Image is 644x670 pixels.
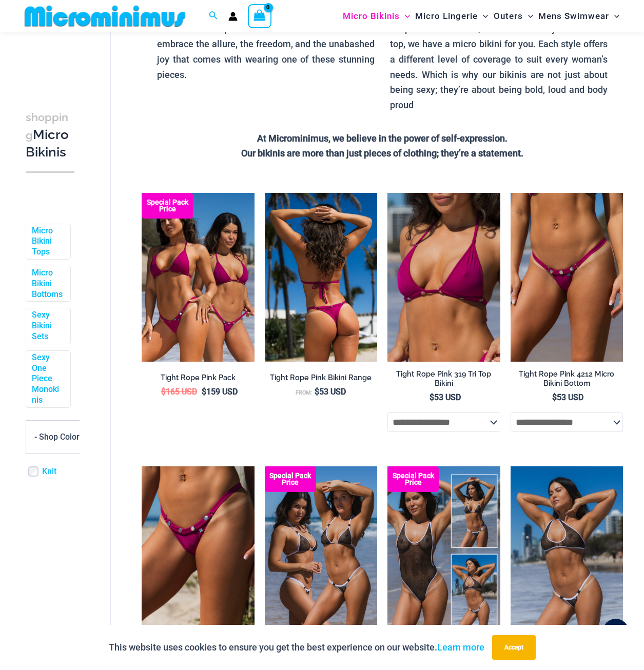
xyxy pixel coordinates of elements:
span: $ [315,387,319,397]
img: Top Bum Pack [265,466,377,635]
a: Top Bum Pack Top Bum Pack bTop Bum Pack b [265,466,377,635]
span: - Shop Color [26,420,97,454]
span: $ [552,392,557,402]
strong: At Microminimus, we believe in the power of self-expression. [257,133,508,144]
h3: Micro Bikinis [26,108,74,161]
a: Tight Rope Pink 319 4212 Micro 01Tight Rope Pink 319 4212 Micro 02Tight Rope Pink 319 4212 Micro 02 [511,193,623,362]
a: Tight Rope Pink Pack [142,373,254,386]
a: Tight Rope Pink 4228 Thong 01Tight Rope Pink 4228 Thong 02Tight Rope Pink 4228 Thong 02 [142,466,254,635]
a: Tight Rope Pink 4212 Micro Bikini Bottom [511,369,623,392]
a: Sexy One Piece Monokinis [32,352,63,406]
a: Tight Rope Pink 319 Tri Top Bikini [387,369,500,392]
a: Micro Bikini Bottoms [32,268,63,300]
a: Micro BikinisMenu ToggleMenu Toggle [340,3,413,29]
span: $ [161,387,166,397]
a: Sheer [42,483,64,494]
strong: Our bikinis are more than just pieces of clothing; they’re a statement. [241,148,523,159]
button: Accept [492,635,536,660]
span: - Shop Color [34,432,80,442]
a: Tight Rope Pink 319 Top 4228 Thong 05Tight Rope Pink 319 Top 4228 Thong 06Tight Rope Pink 319 Top... [265,193,377,362]
span: Menu Toggle [609,3,619,29]
a: Collection Pack Collection Pack b (1)Collection Pack b (1) [387,466,500,635]
a: Account icon link [228,12,238,21]
a: Search icon link [209,10,218,23]
nav: Site Navigation [339,2,623,31]
a: Learn more [437,642,484,653]
span: shopping [26,111,68,142]
img: Tight Rope Pink 319 4212 Micro 01 [511,193,623,362]
a: Micro LingerieMenu ToggleMenu Toggle [413,3,491,29]
span: - Shop Color [26,421,97,454]
b: Special Pack Price [265,472,316,486]
span: Micro Lingerie [415,3,478,29]
a: Knit [42,466,56,477]
span: $ [202,387,206,397]
a: Tight Rope Pink 319 Top 01Tight Rope Pink 319 Top 4228 Thong 06Tight Rope Pink 319 Top 4228 Thong 06 [387,193,500,362]
span: $ [430,392,434,402]
img: Tight Rope Pink 319 Top 4228 Thong 06 [265,193,377,362]
p: This website uses cookies to ensure you get the best experience on our website. [109,640,484,655]
img: Tight Rope Pink 4228 Thong 01 [142,466,254,635]
h2: Tight Rope Pink Bikini Range [265,373,377,383]
a: Micro Bikini Tops [32,226,63,258]
img: MM SHOP LOGO FLAT [21,5,189,28]
span: Menu Toggle [523,3,533,29]
img: Collection Pack F [142,193,254,362]
h2: Tight Rope Pink 4212 Micro Bikini Bottom [511,369,623,388]
a: OutersMenu ToggleMenu Toggle [491,3,536,29]
span: From: [296,389,312,396]
img: Tight Rope Pink 319 Top 01 [387,193,500,362]
span: Micro Bikinis [343,3,400,29]
b: Special Pack Price [142,199,193,212]
bdi: 53 USD [430,392,461,402]
a: Tradewinds Ink and Ivory 384 Halter 453 Micro 02Tradewinds Ink and Ivory 384 Halter 453 Micro 01T... [511,466,623,635]
span: Outers [494,3,523,29]
span: Mens Swimwear [538,3,609,29]
a: Tight Rope Pink Bikini Range [265,373,377,386]
a: Collection Pack F Collection Pack B (3)Collection Pack B (3) [142,193,254,362]
a: View Shopping Cart, empty [248,4,271,28]
img: Collection Pack [387,466,500,635]
bdi: 53 USD [315,387,346,397]
a: Sexy Bikini Sets [32,310,63,342]
bdi: 159 USD [202,387,238,397]
bdi: 53 USD [552,392,583,402]
img: Tradewinds Ink and Ivory 384 Halter 453 Micro 02 [511,466,623,635]
h2: Tight Rope Pink 319 Tri Top Bikini [387,369,500,388]
bdi: 165 USD [161,387,197,397]
b: Special Pack Price [387,472,439,486]
h2: Tight Rope Pink Pack [142,373,254,383]
span: Menu Toggle [400,3,410,29]
a: Mens SwimwearMenu ToggleMenu Toggle [536,3,622,29]
span: Menu Toggle [478,3,488,29]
